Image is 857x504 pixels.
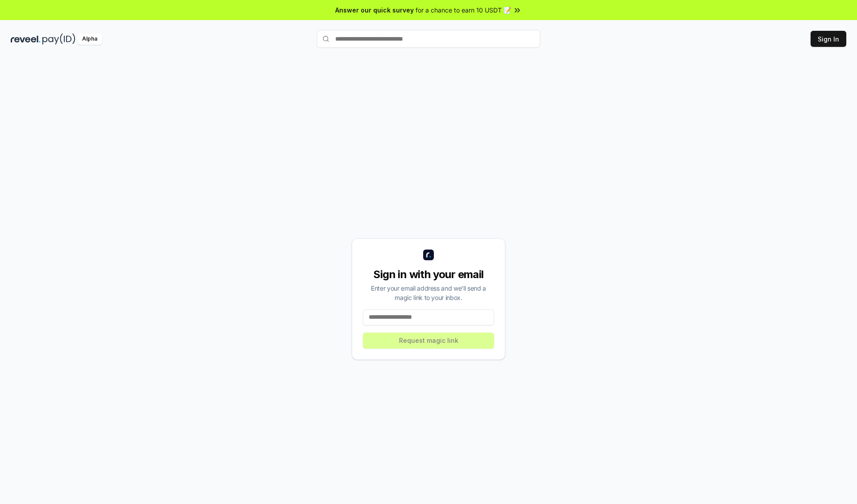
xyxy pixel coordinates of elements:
div: Enter your email address and we’ll send a magic link to your inbox. [363,283,494,302]
img: pay_id [42,33,75,45]
div: Alpha [77,33,102,45]
img: reveel_dark [11,33,41,45]
span: Answer our quick survey [335,5,414,15]
span: for a chance to earn 10 USDT 📝 [416,5,511,15]
button: Sign In [811,31,846,47]
div: Sign in with your email [363,267,494,282]
img: logo_small [423,250,434,260]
